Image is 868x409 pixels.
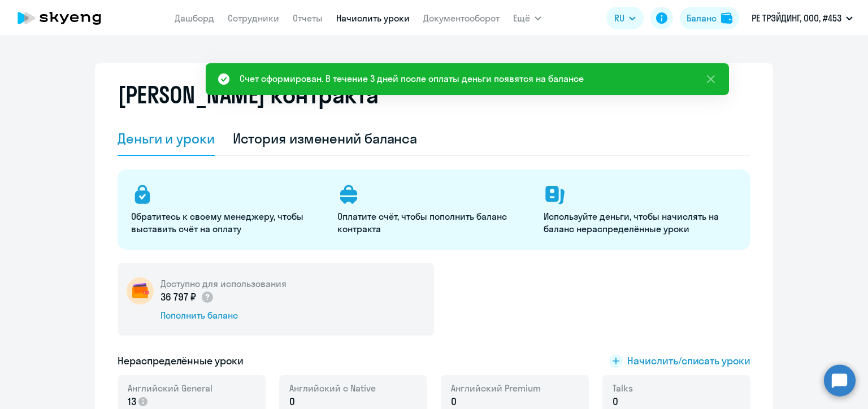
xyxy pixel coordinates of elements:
[128,382,212,394] span: Английский General
[752,11,841,25] p: РЕ ТРЭЙДИНГ, ООО, #453
[293,12,323,24] a: Отчеты
[131,210,324,235] p: Обратитесь к своему менеджеру, чтобы выставить счёт на оплату
[680,7,739,29] button: Балансbalance
[118,129,215,147] div: Деньги и уроки
[513,7,541,29] button: Ещё
[160,309,287,321] div: Пополнить баланс
[687,11,717,25] div: Баланс
[240,72,584,85] div: Счет сформирован. В течение 3 дней после оплаты деньги появятся на балансе
[451,382,541,394] span: Английский Premium
[128,394,136,409] span: 13
[627,354,750,368] span: Начислить/списать уроки
[175,12,214,24] a: Дашборд
[289,394,295,409] span: 0
[337,210,530,235] p: Оплатите счёт, чтобы пополнить баланс контракта
[513,11,530,25] span: Ещё
[423,12,500,24] a: Документооборот
[746,5,858,32] button: РЕ ТРЭЙДИНГ, ООО, #453
[613,382,633,394] span: Talks
[289,382,376,394] span: Английский с Native
[160,277,287,290] h5: Доступно для использования
[233,129,418,147] div: История изменений баланса
[118,354,244,368] h5: Нераспределённые уроки
[614,11,624,25] span: RU
[336,12,410,24] a: Начислить уроки
[606,7,644,29] button: RU
[544,210,736,235] p: Используйте деньги, чтобы начислять на баланс нераспределённые уроки
[613,394,618,409] span: 0
[721,12,732,24] img: balance
[451,394,457,409] span: 0
[228,12,279,24] a: Сотрудники
[127,277,154,304] img: wallet-circle.png
[160,290,214,304] p: 36 797 ₽
[118,81,379,108] h2: [PERSON_NAME] контракта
